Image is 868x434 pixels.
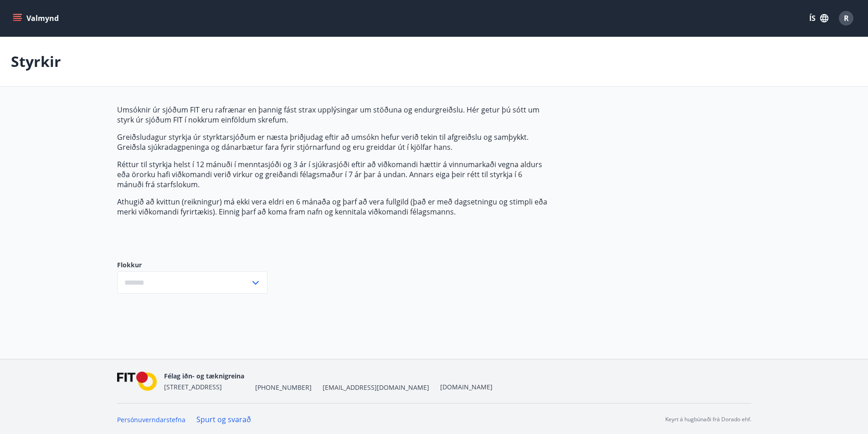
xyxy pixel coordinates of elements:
span: [EMAIL_ADDRESS][DOMAIN_NAME] [323,383,429,392]
a: Spurt og svarað [196,414,251,424]
a: [DOMAIN_NAME] [440,383,493,391]
label: Flokkur [117,260,267,270]
button: R [835,7,857,29]
img: FPQVkF9lTnNbbaRSFyT17YYeljoOGk5m51IhT0bO.png [117,372,157,391]
p: Umsóknir úr sjóðum FIT eru rafrænar en þannig fást strax upplýsingar um stöðuna og endurgreiðslu.... [117,105,547,125]
span: Félag iðn- og tæknigreina [164,372,244,380]
p: Styrkir [11,51,61,71]
p: Greiðsludagur styrkja úr styrktarsjóðum er næsta þriðjudag eftir að umsókn hefur verið tekin til ... [117,132,547,152]
p: Réttur til styrkja helst í 12 mánuði í menntasjóði og 3 ár í sjúkrasjóði eftir að viðkomandi hætt... [117,159,547,189]
span: [PHONE_NUMBER] [255,383,312,392]
a: Persónuverndarstefna [117,415,185,424]
p: Athugið að kvittun (reikningur) má ekki vera eldri en 6 mánaða og þarf að vera fullgild (það er m... [117,197,547,217]
span: R [844,13,849,23]
button: menu [11,10,62,26]
button: ÍS [804,10,833,26]
p: Keyrt á hugbúnaði frá Dorado ehf. [665,415,751,424]
span: [STREET_ADDRESS] [164,383,222,391]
